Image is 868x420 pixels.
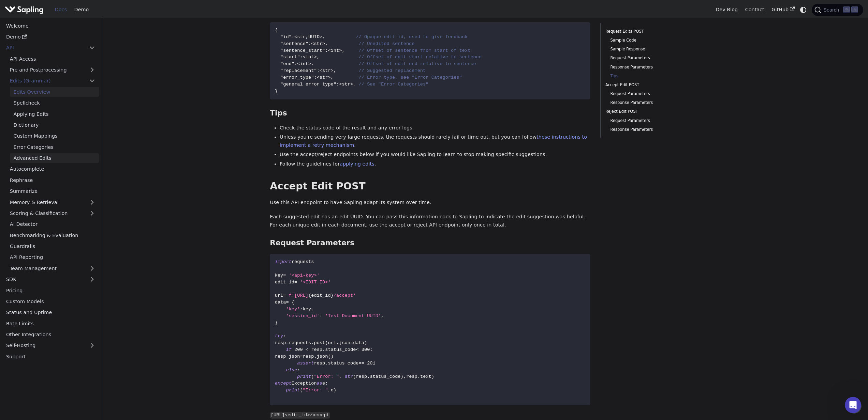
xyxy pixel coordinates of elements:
[303,388,328,393] span: "Error: "
[2,318,99,328] a: Rate Limits
[798,5,808,15] button: Switch between dark and light mode (currently system mode)
[280,134,587,148] a: these instructions to implement a retry mechanism
[417,374,420,379] span: .
[275,293,283,298] span: url
[610,118,695,124] a: Request Parameters
[367,361,376,366] span: 201
[610,73,695,79] a: Tips
[286,307,300,312] span: 'key'
[605,108,698,115] a: Reject Edit POST
[300,388,303,393] span: (
[283,293,286,298] span: =
[362,347,370,352] span: 300
[328,340,336,345] span: url
[314,361,325,366] span: resp
[2,275,85,284] a: SDK
[303,307,311,312] span: key
[311,41,325,46] span: <str>
[328,48,342,53] span: <int>
[297,361,314,366] span: assert
[300,307,303,312] span: :
[280,48,325,53] span: "sentence_start"
[311,340,314,345] span: .
[5,5,46,15] a: Sapling.ai
[6,252,99,262] a: API Reporting
[370,347,372,352] span: :
[359,82,429,87] span: // See "Error Categories"
[353,340,364,345] span: data
[331,293,334,298] span: }
[320,313,322,318] span: :
[610,55,695,61] a: Request Parameters
[10,142,99,152] a: Error Categories
[328,361,358,366] span: status_code
[85,275,99,284] button: Expand sidebar category 'SDK'
[280,75,314,80] span: "error_type"
[339,82,353,87] span: <str>
[359,75,462,80] span: // Error type, see "Error Categories"
[10,109,99,119] a: Applying Edits
[286,388,300,393] span: print
[325,361,328,366] span: .
[289,340,311,345] span: requests
[325,340,328,345] span: (
[610,37,695,44] a: Sample Code
[51,4,71,15] a: Docs
[322,381,325,386] span: e
[353,374,356,379] span: (
[300,55,303,60] span: :
[270,412,330,419] code: [URL]<edit_id>/accept
[821,7,843,13] span: Search
[2,21,99,31] a: Welcome
[308,41,311,46] span: :
[275,28,278,33] span: {
[300,280,330,285] span: '<EDIT_ID>'
[303,55,317,60] span: <int>
[6,219,99,229] a: AI Detector
[297,61,311,66] span: <int>
[328,388,330,393] span: ,
[845,397,861,413] iframe: Intercom live chat
[6,208,99,218] a: Scoring & Classification
[10,153,99,163] a: Advanced Edits
[280,61,294,66] span: "end"
[317,55,320,60] span: ,
[10,87,99,97] a: Edits Overview
[10,98,99,108] a: Spellcheck
[359,361,364,366] span: ==
[359,68,426,73] span: // Suggested replacement
[364,340,367,345] span: )
[610,126,695,133] a: Response Parameters
[359,61,476,66] span: // Offset of edit end relative to sentence
[401,374,403,379] span: )
[331,388,334,393] span: e
[286,340,289,345] span: =
[431,374,434,379] span: )
[306,34,308,40] span: ,
[2,285,99,295] a: Pricing
[406,374,417,379] span: resp
[322,34,325,40] span: ,
[2,341,99,351] a: Self-Hosting
[311,293,330,298] span: edit_id
[350,340,353,345] span: =
[5,5,44,15] img: Sapling.ai
[6,54,99,64] a: API Access
[6,197,99,207] a: Memory & Retrieval
[403,374,406,379] span: ,
[356,34,468,40] span: // Opaque edit id, used to give feedback
[314,340,325,345] span: post
[270,109,590,118] h3: Tips
[610,46,695,52] a: Sample Response
[359,55,482,60] span: // Offset of edit start relative to sentence
[334,293,356,298] span: /accept'
[294,347,303,352] span: 200
[2,352,99,361] a: Support
[2,43,85,53] a: API
[275,300,286,305] span: data
[275,340,286,345] span: resp
[294,280,297,285] span: =
[280,55,300,60] span: "start"
[325,48,328,53] span: :
[359,48,471,53] span: // Offset of sentence from start of text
